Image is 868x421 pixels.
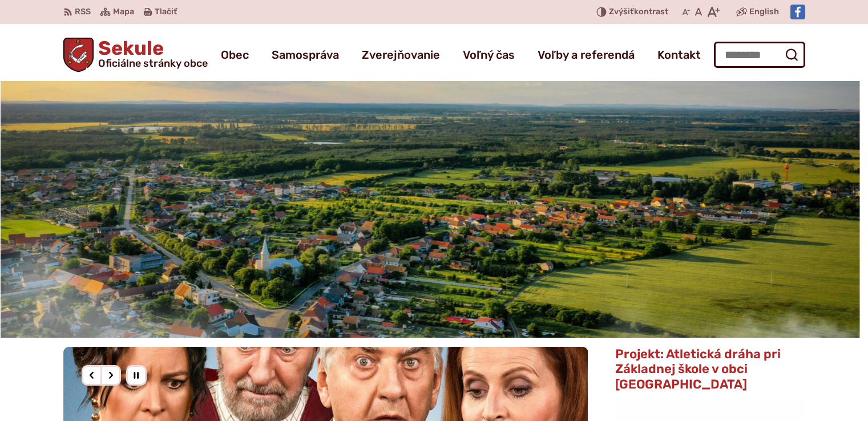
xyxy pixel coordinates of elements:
a: Zverejňovanie [362,39,440,71]
a: English [747,5,781,19]
a: Voľný čas [463,39,515,71]
div: Predošlý slajd [82,365,102,386]
a: Logo Sekule, prejsť na domovskú stránku. [63,38,208,72]
a: Voľby a referendá [538,39,635,71]
a: Samospráva [272,39,339,71]
span: Oficiálne stránky obce [98,58,208,68]
span: RSS [75,5,91,19]
span: Zvýšiť [609,7,634,17]
span: Tlačiť [155,7,177,17]
h1: Sekule [94,39,208,68]
div: Pozastaviť pohyb slajdera [126,365,147,386]
span: English [749,5,779,19]
img: Prejsť na Facebook stránku [790,5,805,19]
span: kontrast [609,7,668,17]
div: Nasledujúci slajd [100,365,121,386]
span: Projekt: Atletická dráha pri Základnej škole v obci [GEOGRAPHIC_DATA] [615,346,781,392]
span: Mapa [113,5,134,19]
a: Obec [221,39,249,71]
img: Prejsť na domovskú stránku [63,38,94,72]
a: Kontakt [657,39,701,71]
